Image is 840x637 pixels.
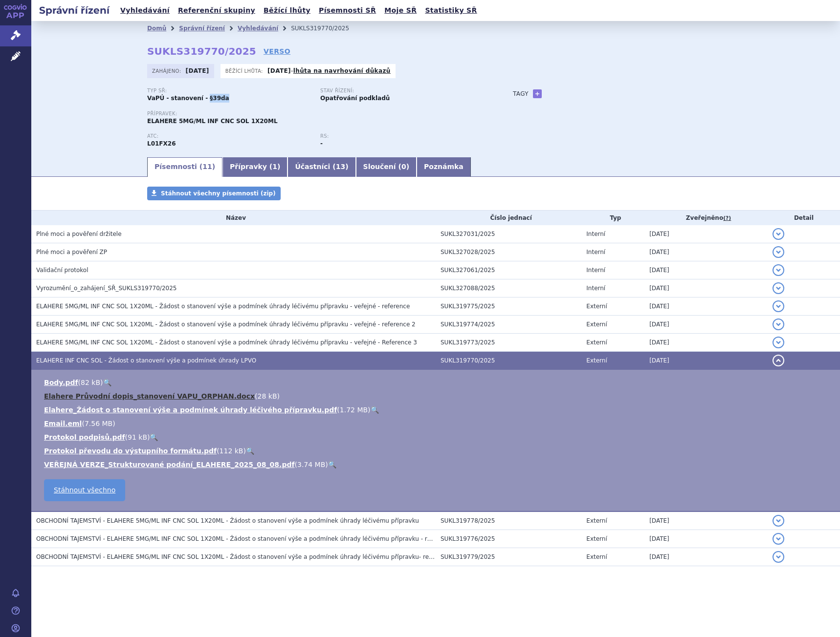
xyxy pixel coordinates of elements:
p: - [267,67,391,75]
h2: Správní řízení [31,3,117,17]
td: SUKL319778/2025 [436,511,581,530]
span: Externí [586,321,607,328]
a: 🔍 [371,406,379,414]
p: ATC: [147,133,310,139]
td: SUKL319776/2025 [436,530,581,548]
a: Poznámka [417,157,471,177]
span: 13 [336,163,345,170]
h3: Tagy [513,88,529,100]
td: SUKL319774/2025 [436,316,581,334]
td: SUKL327061/2025 [436,261,581,279]
span: 7.56 MB [85,420,112,427]
span: Interní [586,267,605,274]
a: Vyhledávání [117,4,173,17]
a: 🔍 [246,447,254,455]
span: Zahájeno: [152,67,183,75]
td: SUKL327088/2025 [436,279,581,297]
a: VEŘEJNÁ VERZE_Strukturované podání_ELAHERE_2025_08_08.pdf [44,461,295,468]
abbr: (?) [723,215,731,222]
span: 11 [202,163,212,170]
td: [DATE] [644,243,768,261]
button: detail [773,355,784,366]
strong: VaPÚ - stanovení - §39da [147,95,229,102]
span: Plné moci a pověření držitele [36,231,122,237]
td: SUKL319773/2025 [436,334,581,352]
button: detail [773,264,784,276]
td: SUKL319775/2025 [436,297,581,316]
a: Elahere Průvodní dopis_stanovení VAPU_ORPHAN.docx [44,392,255,400]
p: Přípravek: [147,111,493,117]
a: Stáhnout všechno [44,479,125,501]
button: detail [773,515,784,527]
button: detail [773,300,784,312]
td: SUKL319770/2025 [436,352,581,370]
strong: SUKLS319770/2025 [147,45,256,57]
span: 0 [401,163,406,170]
a: Vyhledávání [238,25,278,32]
span: 91 kB [128,433,147,441]
td: [DATE] [644,316,768,334]
p: Stav řízení: [320,88,484,94]
span: Validační protokol [36,267,88,274]
a: VERSO [264,46,290,56]
button: detail [773,337,784,348]
td: SUKL327031/2025 [436,225,581,243]
a: Domů [147,25,166,32]
a: Přípravky (1) [222,157,287,177]
span: Externí [586,517,607,524]
a: Email.eml [44,420,82,427]
strong: Opatřování podkladů [320,95,390,102]
a: Běžící lhůty [261,4,313,17]
span: Externí [586,303,607,310]
span: OBCHODNÍ TAJEMSTVÍ - ELAHERE 5MG/ML INF CNC SOL 1X20ML - Žádost o stanovení výše a podmínek úhrad... [36,517,419,524]
a: 🔍 [150,433,158,441]
span: Plné moci a pověření ZP [36,249,107,255]
span: Externí [586,339,607,346]
span: ELAHERE 5MG/ML INF CNC SOL 1X20ML - Žádost o stanovení výše a podmínek úhrady léčivému přípravku ... [36,303,410,310]
a: Elahere_Žádost o stanovení výše a podmínek úhrady léčivého přípravku.pdf [44,406,337,414]
a: Písemnosti (11) [147,157,222,177]
a: Správní řízení [179,25,225,32]
li: ( ) [44,446,830,456]
span: 28 kB [258,392,277,400]
a: Protokol podpisů.pdf [44,433,125,441]
span: ELAHERE 5MG/ML INF CNC SOL 1X20ML - Žádost o stanovení výše a podmínek úhrady léčivému přípravku ... [36,339,417,346]
li: ( ) [44,460,830,469]
li: ( ) [44,432,830,442]
span: Externí [586,535,607,542]
td: [DATE] [644,511,768,530]
span: 1 [272,163,277,170]
span: Interní [586,249,605,255]
td: [DATE] [644,279,768,297]
span: Externí [586,553,607,560]
td: [DATE] [644,548,768,566]
span: ELAHERE 5MG/ML INF CNC SOL 1X20ML [147,118,278,125]
a: Sloučení (0) [356,157,417,177]
li: SUKLS319770/2025 [291,21,362,36]
span: 112 kB [220,447,243,455]
td: [DATE] [644,261,768,279]
li: ( ) [44,405,830,415]
a: Účastníci (13) [287,157,355,177]
span: Běžící lhůta: [225,67,265,75]
a: + [533,89,542,98]
span: OBCHODNÍ TAJEMSTVÍ - ELAHERE 5MG/ML INF CNC SOL 1X20ML - Žádost o stanovení výše a podmínek úhrad... [36,535,453,542]
strong: [DATE] [186,67,209,74]
a: 🔍 [103,379,111,386]
span: Interní [586,231,605,237]
a: 🔍 [328,461,336,468]
span: ELAHERE 5MG/ML INF CNC SOL 1X20ML - Žádost o stanovení výše a podmínek úhrady léčivému přípravku ... [36,321,416,328]
a: Statistiky SŘ [422,4,480,17]
td: SUKL319779/2025 [436,548,581,566]
li: ( ) [44,391,830,401]
span: 1.72 MB [340,406,368,414]
span: Interní [586,285,605,292]
th: Číslo jednací [436,211,581,225]
span: Stáhnout všechny písemnosti (zip) [161,190,276,197]
td: SUKL327028/2025 [436,243,581,261]
a: Referenční skupiny [175,4,258,17]
td: [DATE] [644,225,768,243]
strong: [DATE] [267,67,291,74]
span: 3.74 MB [297,461,325,468]
td: [DATE] [644,352,768,370]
